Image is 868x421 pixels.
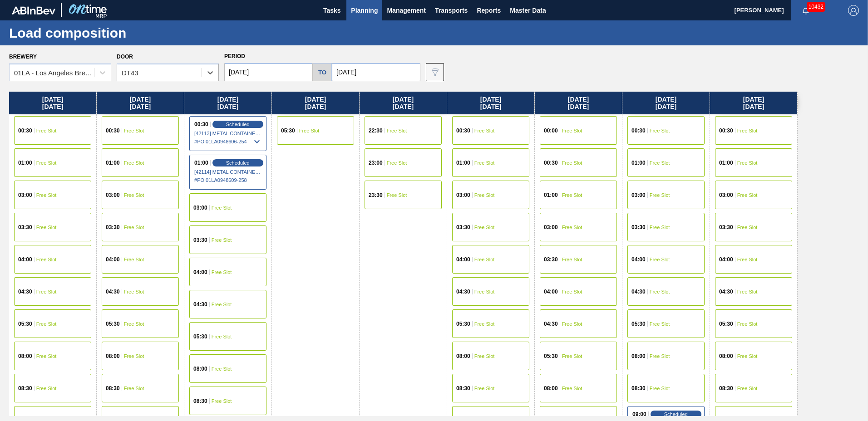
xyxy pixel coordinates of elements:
[474,160,495,166] span: Free Slot
[106,160,120,166] span: 01:00
[124,386,144,391] span: Free Slot
[719,225,733,230] span: 03:30
[631,289,646,294] span: 04:30
[272,92,359,114] div: [DATE] [DATE]
[429,67,440,78] img: icon-filter-gray
[124,321,144,327] span: Free Slot
[544,257,558,262] span: 03:30
[632,411,646,417] span: 09:00
[710,92,797,114] div: [DATE] [DATE]
[650,128,670,133] span: Free Slot
[562,289,582,294] span: Free Slot
[299,128,320,133] span: Free Slot
[456,321,470,327] span: 05:30
[456,160,470,166] span: 01:00
[36,160,57,166] span: Free Slot
[18,128,32,133] span: 00:30
[212,205,232,210] span: Free Slot
[474,257,495,262] span: Free Slot
[737,257,758,262] span: Free Slot
[369,192,383,198] span: 23:30
[474,289,495,294] span: Free Slot
[36,386,57,391] span: Free Slot
[562,257,582,262] span: Free Slot
[226,160,250,166] span: Scheduled
[14,69,95,77] div: 01LA - Los Angeles Brewery
[474,386,495,391] span: Free Slot
[18,353,32,359] span: 08:00
[510,5,546,16] span: Master Data
[447,92,534,114] div: [DATE] [DATE]
[332,63,420,81] input: mm/dd/yyyy
[106,321,120,327] span: 05:30
[848,5,859,16] img: Logout
[194,160,208,166] span: 01:00
[224,53,245,59] span: Period
[106,257,120,262] span: 04:00
[650,321,670,327] span: Free Slot
[18,289,32,294] span: 04:30
[212,269,232,275] span: Free Slot
[106,192,120,198] span: 03:00
[737,386,758,391] span: Free Slot
[631,257,646,262] span: 04:00
[544,128,558,133] span: 00:00
[456,225,470,230] span: 03:30
[106,386,120,391] span: 08:30
[18,257,32,262] span: 04:00
[194,169,262,175] span: [42114] METAL CONTAINER CORPORATION - 0008219745
[193,269,207,275] span: 04:00
[474,321,495,327] span: Free Slot
[387,160,407,166] span: Free Slot
[474,353,495,359] span: Free Slot
[124,353,144,359] span: Free Slot
[426,63,444,81] button: icon-filter-gray
[737,128,758,133] span: Free Slot
[122,69,138,77] div: DT43
[544,321,558,327] span: 04:30
[18,160,32,166] span: 01:00
[97,92,184,114] div: [DATE] [DATE]
[36,192,57,198] span: Free Slot
[387,5,426,16] span: Management
[36,353,57,359] span: Free Slot
[622,92,710,114] div: [DATE] [DATE]
[351,5,378,16] span: Planning
[124,160,144,166] span: Free Slot
[474,192,495,198] span: Free Slot
[791,4,820,17] button: Notifications
[124,225,144,230] span: Free Slot
[106,353,120,359] span: 08:00
[18,192,32,198] span: 03:00
[650,192,670,198] span: Free Slot
[544,353,558,359] span: 05:30
[322,5,342,16] span: Tasks
[719,289,733,294] span: 04:30
[562,192,582,198] span: Free Slot
[719,321,733,327] span: 05:30
[650,257,670,262] span: Free Slot
[369,160,383,166] span: 23:00
[719,386,733,391] span: 08:30
[562,321,582,327] span: Free Slot
[224,63,313,81] input: mm/dd/yyyy
[184,92,271,114] div: [DATE] [DATE]
[193,302,207,307] span: 04:30
[36,257,57,262] span: Free Slot
[544,225,558,230] span: 03:00
[193,205,207,210] span: 03:00
[106,225,120,230] span: 03:30
[124,257,144,262] span: Free Slot
[631,321,646,327] span: 05:30
[562,160,582,166] span: Free Slot
[737,192,758,198] span: Free Slot
[650,289,670,294] span: Free Slot
[106,128,120,133] span: 00:30
[562,225,582,230] span: Free Slot
[18,225,32,230] span: 03:30
[544,386,558,391] span: 08:00
[535,92,622,114] div: [DATE] [DATE]
[435,5,468,16] span: Transports
[456,289,470,294] span: 04:30
[318,69,326,76] h5: to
